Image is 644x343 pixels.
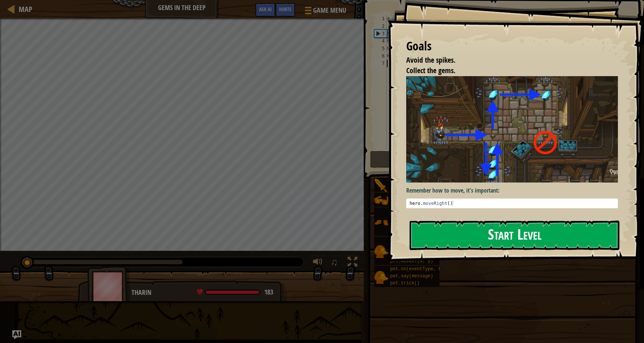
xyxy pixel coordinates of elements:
img: portrait.png [374,244,388,259]
img: Gems in the deep [406,76,618,183]
span: Map [19,4,32,14]
span: Game Menu [313,6,346,15]
img: portrait.png [374,193,388,208]
a: Map [15,4,32,14]
img: thang_avatar_frame.png [87,266,130,307]
span: pet.say(message) [390,274,433,279]
button: Start Level [410,221,619,250]
p: Remember how to move, it's important: [406,186,618,195]
button: Game Menu [299,3,351,21]
div: 5 [374,45,387,52]
div: health: 183 / 183 [197,289,273,296]
img: portrait.png [374,215,388,230]
li: Collect the gems. [397,65,616,76]
span: pet.on(eventType, handler) [390,266,460,272]
button: Ask AI [255,3,275,17]
div: 7 [374,60,387,67]
span: ♫ [331,256,338,268]
span: Avoid the spikes. [406,55,455,65]
div: 3 [375,30,387,37]
span: pet.trick() [390,281,420,286]
div: 4 [374,37,387,45]
div: Goals [406,38,618,55]
img: portrait.png [374,178,388,193]
img: portrait.png [374,270,388,284]
button: Adjust volume [310,255,325,271]
li: Avoid the spikes. [397,55,616,66]
span: Collect the gems. [406,65,455,75]
span: Ask AI [259,6,272,13]
span: 183 [264,287,273,297]
div: 6 [374,52,387,60]
div: 2 [374,22,387,30]
button: Ask AI [12,330,21,339]
button: ♫ [329,255,342,271]
button: Run [370,151,498,168]
span: Hints [279,6,291,13]
div: Tharin [132,288,279,297]
div: 1 [374,15,387,22]
button: Toggle fullscreen [345,255,360,271]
